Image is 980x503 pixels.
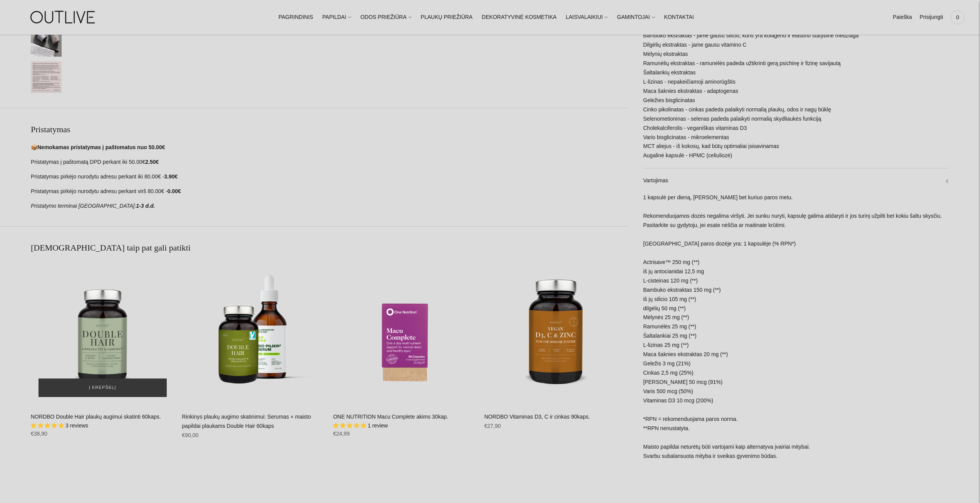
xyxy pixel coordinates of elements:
div: 1 kapsulė per dieną, [PERSON_NAME] bet kuriuo paros metu. Rekomenduojamos dozės negalima viršyti.... [643,193,949,468]
span: 5.00 stars [333,422,368,429]
a: 0 [951,9,965,26]
a: Prisijungti [920,9,943,26]
a: ONE NUTRITION Macu Complete akims 30kap. [333,414,448,420]
button: Translation missing: en.general.accessibility.image_thumbail [31,61,62,93]
strong: 2.50€ [145,159,159,165]
a: NORDBO Double Hair plaukų augimui skatinti 60kaps. [31,414,161,420]
a: ODOS PRIEŽIŪRA [360,9,412,26]
a: ONE NUTRITION Macu Complete akims 30kap. [333,261,477,405]
button: Translation missing: en.general.accessibility.image_thumbail [31,25,62,57]
button: Į krepšelį [39,379,167,397]
span: 0 [952,12,963,23]
a: Rinkinys plaukų augimo skatinimui: Serumas + maisto papildai plaukams Double Hair 60kaps [182,261,326,405]
p: Pristatymas pirkėjo nurodytu adresu perkant iki 80.00€ - [31,172,628,182]
span: €27,90 [484,423,501,429]
a: DEKORATYVINĖ KOSMETIKA [482,9,556,26]
a: Rinkinys plaukų augimo skatinimui: Serumas + maisto papildai plaukams Double Hair 60kaps [182,414,311,429]
a: PAGRINDINIS [278,9,313,26]
p: 📦 [31,143,628,152]
strong: 3.90€ [164,173,178,180]
p: Pristatymas pirkėjo nurodytu adresu perkant virš 80.00€ - [31,187,628,196]
span: €90,00 [182,432,199,438]
span: 1 review [368,422,388,429]
a: LAISVALAIKIUI [566,9,608,26]
strong: 0.00€ [168,188,181,194]
a: PAPILDAI [322,9,351,26]
a: PLAUKŲ PRIEŽIŪRA [421,9,473,26]
span: €38,90 [31,431,47,437]
a: NORDBO Vitaminas D3, C ir cinkas 90kaps. [484,261,628,405]
h2: [DEMOGRAPHIC_DATA] taip pat gali patikti [31,242,628,254]
strong: Nemokamas pristatymas į paštomatus nuo 50.00€ [37,144,165,150]
a: Vartojimas [643,168,949,193]
a: Paieška [893,9,912,26]
h2: Pristatymas [31,124,628,135]
a: NORDBO Vitaminas D3, C ir cinkas 90kaps. [484,414,590,420]
span: 5.00 stars [31,422,65,429]
span: €24,99 [333,431,350,437]
img: OUTLIVE [15,4,112,30]
a: KONTAKTAI [664,9,694,26]
span: 3 reviews [65,422,88,429]
strong: 1-3 d.d. [136,203,155,209]
em: Pristatymo terminai [GEOGRAPHIC_DATA]: [31,203,136,209]
span: Į krepšelį [89,384,116,392]
a: NORDBO Double Hair plaukų augimui skatinti 60kaps. [31,261,174,405]
div: Actrisave™ - sinergetinis juodųjų ryžių ir opuncijų žiedų kompleksas, kurio poveikis plaukų stori... [643,3,949,168]
a: GAMINTOJAI [617,9,655,26]
p: Pristatymas į paštomatą DPD perkant iki 50.00€ [31,158,628,167]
